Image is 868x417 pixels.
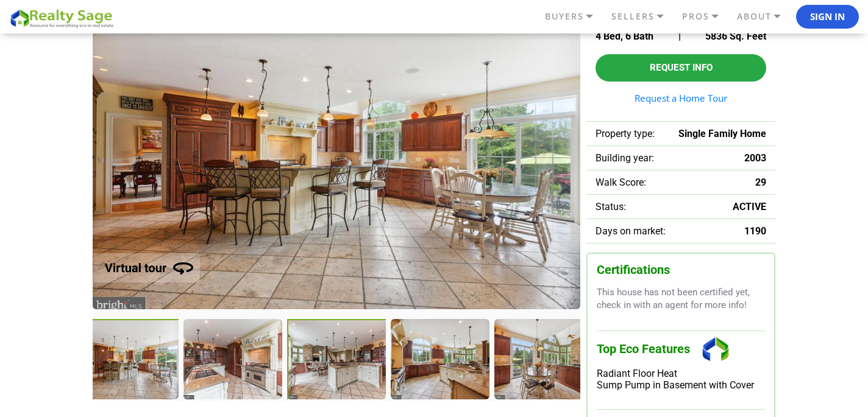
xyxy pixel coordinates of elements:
span: Property type: [596,128,655,139]
span: 4 Bed, 6 Bath [596,30,653,42]
a: BUYERS [542,6,608,27]
span: 29 [755,177,766,188]
button: Request Info [596,54,766,82]
button: Sign In [796,5,859,29]
img: REALTY SAGE [9,7,119,29]
span: Days on market: [596,225,666,237]
a: ABOUT [734,6,796,27]
a: PROS [679,6,734,27]
span: Walk Score: [596,177,646,188]
span: Building year: [596,152,654,164]
a: SELLERS [608,6,679,27]
h3: Top Eco Features [597,331,765,368]
p: This house has not been certified yet, check in with an agent for more info! [597,286,765,312]
span: 2003 [744,152,766,164]
span: Status: [596,201,626,212]
div: Radiant Floor Heat Sump Pump in Basement with Cover [597,368,765,391]
span: 5836 Sq. Feet [705,30,766,42]
span: Single Family Home [678,128,766,139]
span: | [678,30,681,42]
span: 1190 [744,225,766,237]
span: ACTIVE [733,201,766,212]
a: Request a Home Tour [596,94,766,103]
h3: Certifications [597,263,765,277]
